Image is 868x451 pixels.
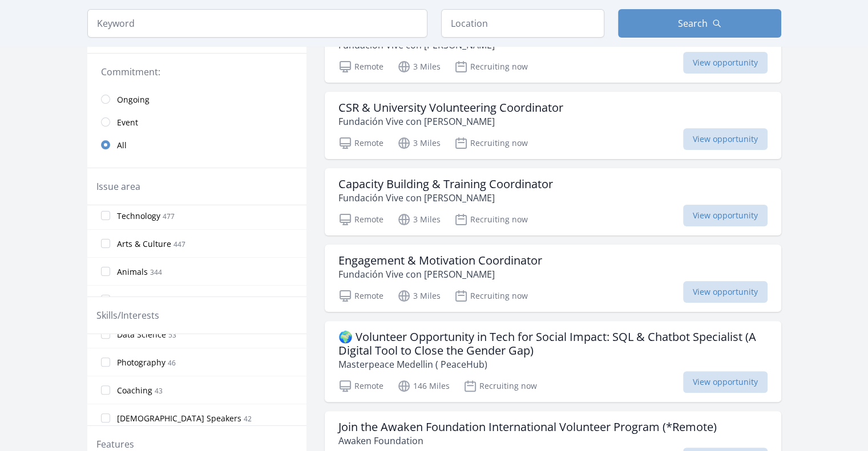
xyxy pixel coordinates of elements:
[101,357,110,367] input: Photography 46
[325,92,781,159] a: CSR & University Volunteering Coordinator Fundación Vive con [PERSON_NAME] Remote 3 Miles Recruit...
[454,60,528,74] p: Recruiting now
[101,330,110,339] input: Data Science 53
[683,205,768,226] span: View opportunity
[155,386,163,396] span: 43
[117,117,138,128] span: Event
[338,60,383,74] p: Remote
[338,213,383,226] p: Remote
[117,140,127,151] span: All
[87,9,427,38] input: Keyword
[96,180,140,193] legend: Issue area
[101,413,110,422] input: [DEMOGRAPHIC_DATA] Speakers 42
[683,281,768,303] span: View opportunity
[168,330,176,340] span: 53
[441,9,604,38] input: Location
[96,308,159,322] legend: Skills/Interests
[338,115,563,128] p: Fundación Vive con [PERSON_NAME]
[338,289,383,303] p: Remote
[173,239,185,249] span: 447
[338,177,553,191] h3: Capacity Building & Training Coordinator
[338,434,717,448] p: Awaken Foundation
[117,210,160,222] span: Technology
[454,289,528,303] p: Recruiting now
[101,65,293,79] legend: Commitment:
[397,136,441,150] p: 3 Miles
[117,357,165,368] span: Photography
[325,168,781,235] a: Capacity Building & Training Coordinator Fundación Vive con [PERSON_NAME] Remote 3 Miles Recruiti...
[338,330,768,357] h3: 🌍 Volunteer Opportunity in Tech for Social Impact: SQL & Chatbot Specialist (A Digital Tool to Cl...
[618,9,781,38] button: Search
[101,239,110,248] input: Arts & Culture 447
[397,289,441,303] p: 3 Miles
[325,245,781,312] a: Engagement & Motivation Coordinator Fundación Vive con [PERSON_NAME] Remote 3 Miles Recruiting no...
[338,254,542,267] h3: Engagement & Motivation Coordinator
[87,111,306,133] a: Event
[101,385,110,395] input: Coaching 43
[96,437,134,451] legend: Features
[117,329,166,340] span: Data Science
[338,267,542,281] p: Fundación Vive con [PERSON_NAME]
[683,128,768,150] span: View opportunity
[683,371,768,393] span: View opportunity
[325,15,781,83] a: Measurement & Impact Coordinator Fundación Vive con [PERSON_NAME] Remote 3 Miles Recruiting now V...
[117,266,148,278] span: Animals
[244,414,252,424] span: 42
[117,294,159,306] span: Disabilities
[454,213,528,226] p: Recruiting now
[397,60,441,74] p: 3 Miles
[678,17,708,30] span: Search
[87,133,306,156] a: All
[397,379,450,393] p: 146 Miles
[150,267,162,277] span: 344
[397,213,441,226] p: 3 Miles
[163,212,175,221] span: 477
[101,295,110,304] input: Disabilities 320
[338,357,768,371] p: Masterpeace Medellin ( PeaceHub)
[683,52,768,74] span: View opportunity
[338,136,383,150] p: Remote
[338,379,383,393] p: Remote
[87,88,306,111] a: Ongoing
[117,385,152,396] span: Coaching
[117,413,241,424] span: [DEMOGRAPHIC_DATA] Speakers
[168,358,176,368] span: 46
[338,420,717,434] h3: Join the Awaken Foundation International Volunteer Program (*Remote)
[454,136,528,150] p: Recruiting now
[101,267,110,276] input: Animals 344
[338,191,553,205] p: Fundación Vive con [PERSON_NAME]
[117,94,150,105] span: Ongoing
[101,211,110,220] input: Technology 477
[162,295,173,305] span: 320
[325,321,781,402] a: 🌍 Volunteer Opportunity in Tech for Social Impact: SQL & Chatbot Specialist (A Digital Tool to Cl...
[117,238,171,250] span: Arts & Culture
[338,101,563,115] h3: CSR & University Volunteering Coordinator
[463,379,537,393] p: Recruiting now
